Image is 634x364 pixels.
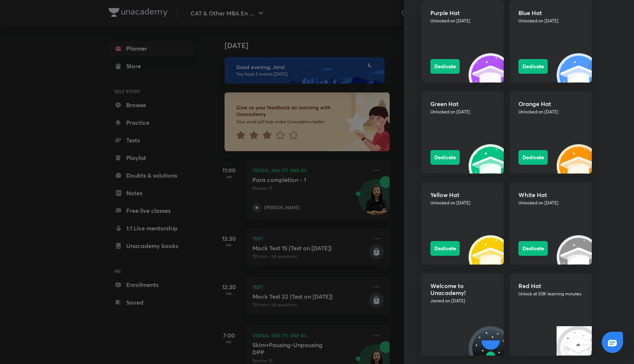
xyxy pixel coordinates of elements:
[430,191,495,198] h5: Yellow Hat
[518,282,583,289] h5: Red Hat
[430,100,495,107] h5: Green Hat
[557,144,601,188] img: Orange Hat
[469,53,513,97] img: Purple Hat
[430,200,495,206] p: Unlocked on [DATE]
[518,191,583,198] h5: White Hat
[518,241,548,256] button: Dedicate
[430,109,495,115] p: Unlocked on [DATE]
[518,9,583,16] h5: Blue Hat
[518,18,583,24] p: Unlocked on [DATE]
[430,282,495,296] h5: Welcome to Unacademy!
[469,144,513,188] img: Green Hat
[557,53,601,97] img: Blue Hat
[430,9,495,16] h5: Purple Hat
[430,59,460,74] button: Dedicate
[518,109,583,115] p: Unlocked on [DATE]
[469,235,513,279] img: Yellow Hat
[430,18,495,24] p: Unlocked on [DATE]
[518,100,583,107] h5: Orange Hat
[518,59,548,74] button: Dedicate
[430,298,495,304] p: Joined on [DATE]
[430,150,460,165] button: Dedicate
[557,235,601,279] img: White Hat
[518,200,583,206] p: Unlocked on [DATE]
[518,150,548,165] button: Dedicate
[518,291,583,297] p: Unlock at 50K learning minutes
[430,241,460,256] button: Dedicate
